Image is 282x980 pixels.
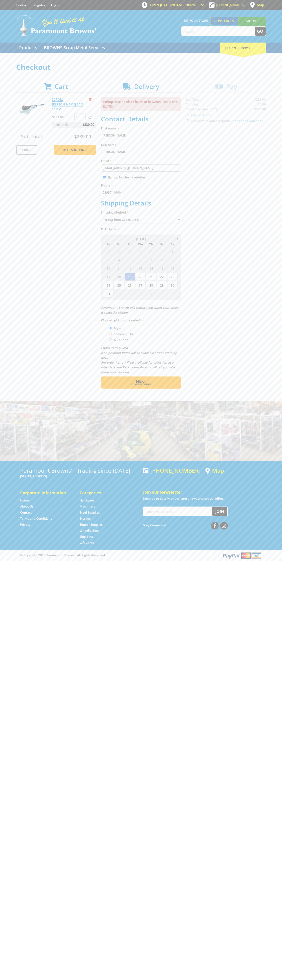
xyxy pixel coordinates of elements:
[125,247,135,255] span: 29
[157,242,167,247] span: Fr
[103,247,113,255] span: 27
[82,122,94,128] span: $289.00
[150,3,196,7] span: OPEN [DATE]
[146,290,156,298] span: 4
[52,97,83,111] a: SCROLL [PERSON_NAME] 30 X 10MM
[80,535,93,539] a: Go to the Skip Bins page
[52,115,74,120] p: $289.00
[170,3,196,7] span: 8:00am - 5:00pm
[143,496,262,501] p: Keep up to date with the latest news and special offers.
[101,164,181,172] input: Please enter your email address.
[20,97,44,121] img: SCROLL BENDER 30 X 10MM
[146,247,156,255] span: 31
[114,290,124,298] span: 1
[16,3,28,7] a: Go to the Contact page
[135,281,146,289] span: 27
[167,256,178,264] span: 9
[80,541,94,545] a: Go to the Gift Cards page
[125,281,135,289] span: 26
[157,273,167,281] span: 22
[114,247,124,255] span: 28
[181,17,210,24] span: Set your store
[107,175,145,179] label: Sign up for the newsletter
[146,256,156,264] span: 7
[236,45,250,50] span: (1 item)
[135,273,146,281] span: 20
[146,264,156,272] span: 14
[20,474,139,479] p: [STREET_ADDRESS]
[80,490,131,496] h5: Categories
[143,467,201,474] div: [PHONE_NUMBER]
[114,264,124,272] span: 11
[103,242,113,247] span: Su
[134,82,159,91] span: Delivery
[20,498,29,503] a: Go to the Home page
[20,490,72,496] h5: Corporate Information
[146,281,156,289] span: 28
[80,504,95,509] a: Go to the Machinery page
[109,327,112,329] input: Please select who will pick up the order.
[135,247,146,255] span: 30
[157,290,167,298] span: 5
[112,336,129,343] label: A Courier
[16,14,97,36] img: Paramount Browns'
[101,158,181,163] label: Email
[167,281,178,289] span: 30
[114,242,124,247] span: Mo
[114,273,124,281] span: 18
[101,189,181,196] input: Please enter your telephone number.
[33,3,45,7] a: Go to the registration page
[205,467,224,474] a: View a map of Gepps Cross location
[167,242,178,247] span: Sa
[238,17,266,32] a: Mount [PERSON_NAME]
[103,273,113,281] span: 17
[255,27,266,36] button: Go
[136,237,146,241] span: [DATE]
[21,133,42,140] span: Sub Total
[101,199,181,207] h2: Shipping Details
[103,290,113,298] span: 31
[103,256,113,264] span: 3
[157,256,167,264] span: 8
[52,122,96,128] p: Item total:
[101,376,181,389] button: Next Confirm order
[80,522,103,527] a: Go to the Timber Supplies page
[101,216,181,223] select: Please select a shipping method.
[110,383,172,386] span: Confirm order
[89,97,92,101] a: Remove from cart
[125,273,135,281] span: 19
[103,264,113,272] span: 10
[101,210,181,215] label: Shipping Method
[20,522,30,527] a: Go to the Privacy page
[101,115,181,123] h2: Contact Details
[167,273,178,281] span: 23
[20,516,52,521] a: Go to the Terms and Conditions page
[144,507,212,516] input: Your email address
[146,242,156,247] span: Th
[74,133,91,140] span: $289.00
[146,273,156,281] span: 21
[157,247,167,255] span: 1
[101,318,181,323] label: Who will pick up the order?
[54,145,96,155] a: Keep Shopping
[16,552,266,559] div: ® Copyright 2025 Paramount Browns'. All Rights Reserved.
[212,507,227,516] button: Join
[101,142,181,147] label: Last name
[125,256,135,264] span: 5
[136,378,146,384] span: Next
[157,264,167,272] span: 15
[114,256,124,264] span: 4
[125,242,135,247] span: Tu
[101,148,181,155] input: Please enter your last name.
[143,520,228,530] div: Stay Connected
[101,305,178,314] em: Paramount Browns will contact you when your order is ready for pickup
[109,333,112,335] input: Please select who will pick up the order.
[16,145,37,155] a: Print
[220,43,266,53] div: Cart
[101,97,181,111] p: Pickup Date needs to be on or between [DATE] and [DATE]
[80,510,100,515] a: Go to the Steel Supplies page
[101,132,181,139] input: Please enter your first name.
[20,510,32,515] a: Go to the Contact page
[157,281,167,289] span: 29
[55,82,68,91] span: Cart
